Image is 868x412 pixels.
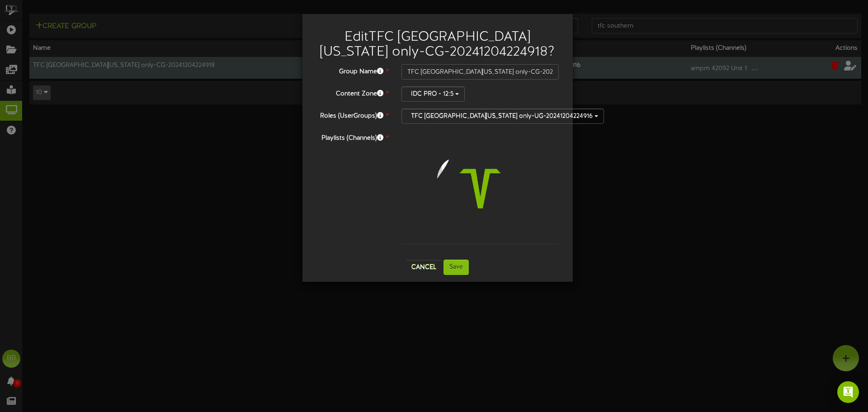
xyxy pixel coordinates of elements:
button: Cancel [406,260,442,275]
label: Playlists (Channels) [309,131,395,143]
input: Channel Group Name [401,64,559,80]
div: Open Intercom Messenger [837,381,859,403]
img: loading-spinner-2.png [422,131,538,246]
h2: Edit TFC [GEOGRAPHIC_DATA][US_STATE] only-CG-20241204224918 ? [316,30,559,60]
label: Group Name [309,64,395,76]
label: Content Zone [309,86,395,99]
button: TFC [GEOGRAPHIC_DATA][US_STATE] only-UG-20241204224916 [401,109,604,124]
button: Save [443,260,469,275]
label: Roles (UserGroups) [309,109,395,121]
button: IDC PRO - 12:5 [401,86,465,102]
